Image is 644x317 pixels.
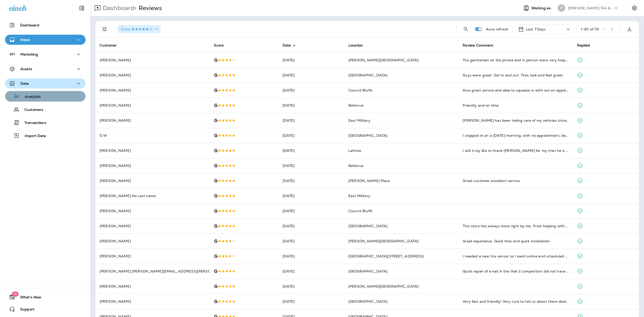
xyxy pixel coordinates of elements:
td: [DATE] [278,188,344,203]
p: [PERSON_NAME] Tire & Auto [568,6,614,10]
button: Import Data [5,130,86,141]
td: [DATE] [278,264,344,279]
div: Also great service and able to squeeze in with out an appointment. Don't take my car anywhere else. [463,88,569,93]
p: Analytics [20,95,41,99]
button: Settings [630,4,639,13]
span: [GEOGRAPHIC_DATA] [348,224,387,228]
button: 19What's New [5,292,86,302]
p: Data [20,81,29,85]
span: Council Bluffs [348,88,373,93]
p: Auto refresh [486,27,508,31]
p: Assets [20,67,32,71]
td: [DATE] [278,143,344,158]
button: Transactions [5,117,86,128]
div: Jensen has been taking care of my vehicles since they opened this location. They are always court... [463,118,569,123]
td: [DATE] [278,294,344,309]
td: [DATE] [278,234,344,249]
p: [PERSON_NAME] [100,239,206,243]
div: Quick repair of a nail in tire that 2 competitors did not have time for [463,269,569,274]
p: Customers [19,108,43,112]
span: Bellevue [348,103,364,108]
td: [DATE] [278,53,344,68]
span: [GEOGRAPHIC_DATA] [348,133,387,138]
div: Guys were great. Got in and out. Tires look and feel great. [463,73,569,78]
span: Location [348,43,370,48]
button: Data [5,78,86,88]
p: [PERSON_NAME] No Last name [100,194,206,198]
span: Working as: [531,6,553,10]
div: JT [558,4,565,12]
p: [PERSON_NAME] [100,224,206,228]
p: [PERSON_NAME] [100,103,206,107]
button: Export as CSV [624,24,634,34]
span: Date [283,43,298,48]
td: [DATE] [278,158,344,173]
span: Score [214,43,230,48]
span: Support [15,307,34,313]
span: [GEOGRAPHIC_DATA] [348,73,387,77]
p: [PERSON_NAME] [100,254,206,258]
span: East Military [348,194,370,198]
p: [PERSON_NAME] [100,88,206,92]
div: Friendly and on time [463,103,569,108]
div: I needed a new tire sensor so I went online and scheduled an appointment for right after work. Th... [463,254,569,259]
span: Council Bluffs [348,209,373,213]
div: Great customer excellent service [463,178,569,183]
span: Review Comment [463,43,500,48]
span: Customer [100,43,123,48]
p: Reviews [137,4,162,12]
button: Marketing [5,49,86,59]
p: Transactions [19,121,46,125]
span: [PERSON_NAME][GEOGRAPHIC_DATA] [348,58,419,62]
td: [DATE] [278,83,344,98]
div: I stopped in on a Monday morning, with no appointment, because of a nail in my tire. They had it ... [463,133,569,138]
p: [PERSON_NAME] [100,118,206,122]
span: [GEOGRAPHIC_DATA][STREET_ADDRESS] [348,254,424,258]
span: Bellevue [348,163,364,168]
span: Location [348,43,363,48]
span: [GEOGRAPHIC_DATA] [348,269,387,274]
span: Score [214,43,224,48]
span: East Military [348,118,370,123]
div: I will truly like to thank Austin for my tries he is such a awesome person I will recommend go an... [463,148,569,153]
td: [DATE] [278,218,344,234]
span: [PERSON_NAME] Plaza [348,178,390,183]
span: 19 [12,292,18,297]
p: [PERSON_NAME] [100,164,206,168]
p: G W [100,133,206,138]
div: 1 - 20 of 131 [581,27,599,31]
button: Dashboard [5,20,86,30]
p: [PERSON_NAME] [PERSON_NAME][EMAIL_ADDRESS][PERSON_NAME][DOMAIN_NAME] [100,269,206,273]
p: Last 7 Days [526,27,546,31]
p: [PERSON_NAME] [100,179,206,183]
span: Replied [577,43,590,48]
p: Dashboard > [101,4,137,12]
p: [PERSON_NAME] [100,73,206,77]
span: [PERSON_NAME][GEOGRAPHIC_DATA] [348,239,419,243]
span: Score : +1 [121,27,152,31]
td: [DATE] [278,203,344,218]
span: LaVista [348,148,361,153]
button: Customers [5,104,86,115]
button: Analytics [5,91,86,102]
button: Assets [5,64,86,74]
div: Score:5 Stars+1 [118,25,161,33]
div: The gentlemen on the phone and in person were very helpful and polite. It was done when they said... [463,58,569,63]
button: Search Reviews [461,24,471,34]
td: [DATE] [278,173,344,188]
span: [GEOGRAPHIC_DATA] [348,299,387,304]
p: [PERSON_NAME] [100,58,206,62]
div: This store has always done right by me. From helping with my trailer tires, to matching tire pric... [463,223,569,229]
span: Replied [577,43,597,48]
p: Marketing [20,52,38,56]
button: Inbox [5,35,86,45]
span: Date [283,43,291,48]
p: Inbox [20,38,30,42]
span: Customer [100,43,117,48]
button: Collapse Sidebar [75,3,89,13]
div: Very fast and friendly! Very sure to tell us about there deals! Was recommended by a friend! Defi... [463,299,569,304]
td: [DATE] [278,68,344,83]
button: Filters [100,24,110,34]
span: Review Comment [463,43,493,48]
button: Support [5,304,86,314]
